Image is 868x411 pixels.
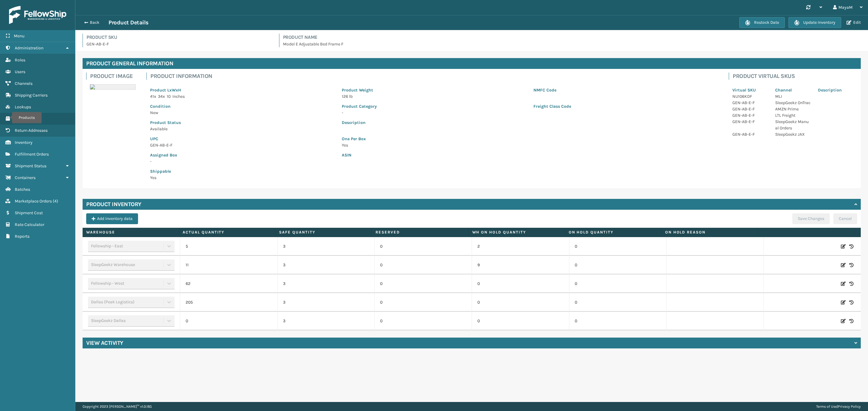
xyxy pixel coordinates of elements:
[472,256,569,274] td: 9
[277,237,375,256] td: 3
[150,87,335,93] p: Product LxWxH
[86,41,272,47] p: GEN-AB-E-F
[15,140,33,145] span: Inventory
[849,299,854,305] i: Inventory History
[15,163,46,168] span: Shipment Status
[90,84,136,90] img: 51104088640_40f294f443_o-scaled-700x700.jpg
[15,116,32,121] span: Products
[15,210,43,215] span: Shipment Cost
[841,262,846,268] i: Edit
[15,69,25,74] span: Users
[150,126,335,132] p: Available
[788,17,841,28] button: Update Inventory
[183,230,272,235] label: Actual Quantity
[342,110,526,116] p: -
[732,93,768,100] p: NU106KDF
[849,318,854,324] i: Inventory History
[15,128,48,133] span: Return Addresses
[775,119,811,131] p: SleepGeekz Manual Orders
[380,318,466,324] p: 0
[108,19,149,26] h3: Product Details
[150,119,335,126] p: Product Status
[775,100,811,106] p: SleepGeekz OnTrac
[277,274,375,293] td: 3
[86,201,141,208] h4: Product Inventory
[732,131,768,138] p: GEN-AB-E-F
[342,119,718,126] p: Description
[180,312,277,330] td: 0
[845,20,863,25] button: Edit
[150,136,335,142] p: UPC
[158,94,165,99] span: 34 x
[9,6,66,24] img: logo
[150,73,722,80] h4: Product Information
[150,142,335,148] p: GEN-AB-E-F
[665,230,754,235] label: On Hold Reason
[90,73,139,80] h4: Product Image
[569,274,666,293] td: 0
[733,73,857,80] h4: Product Virtual SKUs
[150,168,335,175] p: Shippable
[150,103,335,110] p: Condition
[569,230,658,235] label: On Hold Quantity
[83,402,152,411] p: Copyright 2023 [PERSON_NAME]™ v 1.0.185
[841,243,846,249] i: Edit
[380,243,466,249] p: 0
[816,404,837,409] a: Terms of Use
[15,187,30,192] span: Batches
[472,237,569,256] td: 2
[376,230,464,235] label: Reserved
[283,41,861,47] p: Model E Adjustable Bed Frame F
[342,152,718,158] p: ASIN
[732,106,768,112] p: GEN-AB-E-F
[86,34,272,41] h4: Product SKU
[849,243,854,249] i: Inventory History
[15,234,30,239] span: Reports
[569,237,666,256] td: 0
[816,402,861,411] div: |
[533,103,718,110] p: Freight Class Code
[533,87,718,93] p: NMFC Code
[15,152,49,157] span: Fulfillment Orders
[380,299,466,305] p: 0
[342,103,526,110] p: Product Category
[775,112,811,119] p: LTL Freight
[277,293,375,312] td: 3
[775,87,811,93] p: Channel
[569,256,666,274] td: 0
[833,213,857,224] button: Cancel
[775,93,811,100] p: MLI
[380,262,466,268] p: 0
[15,57,25,63] span: Roles
[732,100,768,106] p: GEN-AB-E-F
[569,312,666,330] td: 0
[180,256,277,274] td: 11
[342,87,526,93] p: Product Weight
[172,94,185,99] span: Inches
[841,299,846,305] i: Edit
[81,20,108,25] button: Back
[472,312,569,330] td: 0
[838,404,861,409] a: Privacy Policy
[342,94,353,99] span: 126 lb
[818,87,854,93] p: Description
[14,33,24,39] span: Menu
[86,230,175,235] label: Warehouse
[15,81,33,86] span: Channels
[380,281,466,287] p: 0
[732,119,768,125] p: GEN-AB-E-F
[180,293,277,312] td: 205
[569,293,666,312] td: 0
[472,293,569,312] td: 0
[150,158,335,165] p: -
[15,93,48,98] span: Shipping Carriers
[15,104,31,110] span: Lookups
[279,230,368,235] label: Safe Quantity
[739,17,785,28] button: Restock Date
[841,281,846,287] i: Edit
[841,318,846,324] i: Edit
[277,312,375,330] td: 3
[86,339,123,347] h4: View Activity
[53,199,58,204] span: ( 4 )
[180,274,277,293] td: 62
